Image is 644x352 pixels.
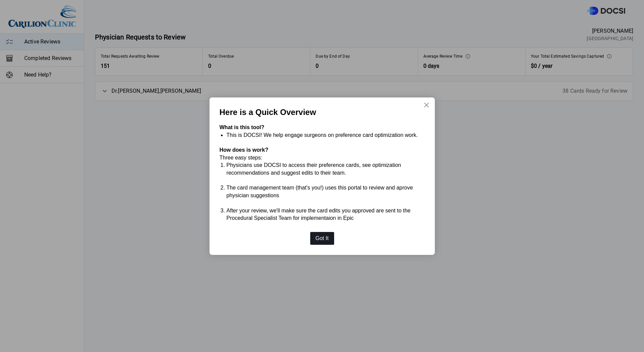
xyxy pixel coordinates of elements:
[220,147,268,153] strong: How does is work?
[226,162,424,177] li: Physicians use DOCSI to access their preference cards, see optimization recommendations and sugge...
[226,131,424,139] li: This is DOCSI! We help engage surgeons on preference card optimization work.
[423,99,430,110] button: Close
[220,124,264,130] strong: What is this tool?
[226,207,424,222] li: After your review, we'll make sure the card edits you approved are sent to the Procedural Special...
[226,184,424,199] li: The card management team (that's you!) uses this portal to review and aprove physician suggestions
[220,154,425,162] p: Three easy steps:
[220,108,425,117] p: Here is a Quick Overview
[310,232,334,245] button: Got It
